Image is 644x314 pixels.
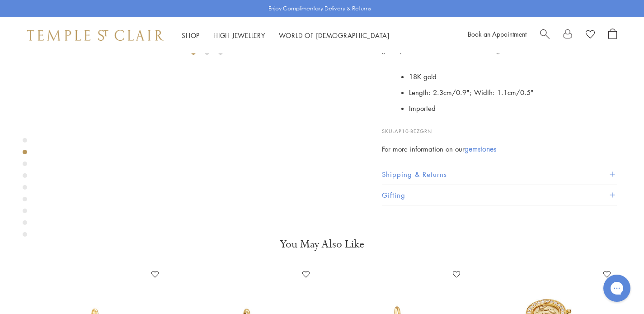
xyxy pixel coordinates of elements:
a: View Wishlist [586,29,595,42]
h3: You May Also Like [36,237,608,252]
p: SKU: [382,118,617,135]
div: Product gallery navigation [23,136,27,244]
button: Shipping & Returns [382,164,617,185]
span: AP10-BEZGRN [395,128,432,134]
li: 18K gold [409,69,617,85]
a: High JewelleryHigh Jewellery [213,31,265,40]
a: gemstones [465,144,496,154]
a: Open Shopping Bag [608,29,617,42]
p: Enjoy Complimentary Delivery & Returns [268,4,371,13]
a: World of [DEMOGRAPHIC_DATA]World of [DEMOGRAPHIC_DATA] [279,31,390,40]
a: ShopShop [182,31,200,40]
li: Length: 2.3cm/0.9"; Width: 1.1cm/0.5" [409,85,617,100]
a: Book an Appointment [468,29,526,38]
li: Imported [409,100,617,116]
div: For more information on our [382,143,617,155]
iframe: Gorgias live chat messenger [599,271,635,305]
img: Temple St. Clair [27,30,164,41]
nav: Main navigation [182,30,390,41]
button: Gifting [382,185,617,205]
a: Search [540,29,550,42]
